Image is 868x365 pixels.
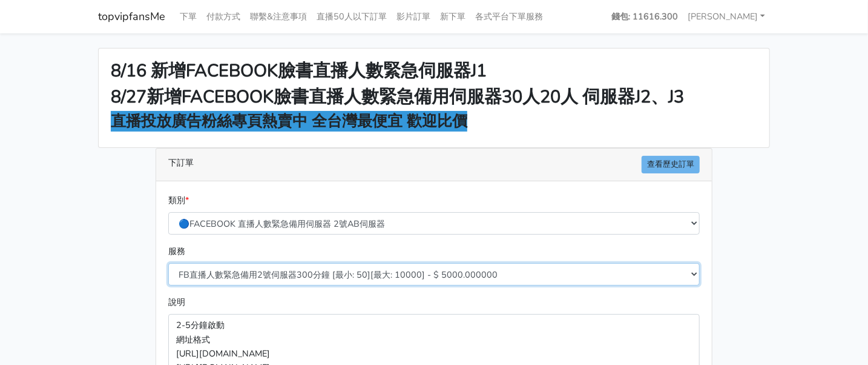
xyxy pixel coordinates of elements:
[312,5,392,28] a: 直播50人以下訂單
[683,5,770,28] a: [PERSON_NAME]
[111,59,487,82] strong: 8/16 新增FACEBOOK臉書直播人數緊急伺服器J1
[111,85,684,109] strong: 8/27新增FACEBOOK臉書直播人數緊急備用伺服器30人20人 伺服器J2、J3
[98,5,165,28] a: topvipfansMe
[611,10,678,22] strong: 錢包: 11616.300
[392,5,435,28] a: 影片訂單
[607,5,683,28] a: 錢包: 11616.300
[168,295,185,309] label: 說明
[156,149,712,181] div: 下訂單
[202,5,245,28] a: 付款方式
[642,156,700,173] a: 查看歷史訂單
[168,193,189,207] label: 類別
[435,5,470,28] a: 新下單
[175,5,202,28] a: 下單
[245,5,312,28] a: 聯繫&注意事項
[470,5,548,28] a: 各式平台下單服務
[168,244,185,258] label: 服務
[111,111,467,132] strong: 直播投放廣告粉絲專頁熱賣中 全台灣最便宜 歡迎比價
